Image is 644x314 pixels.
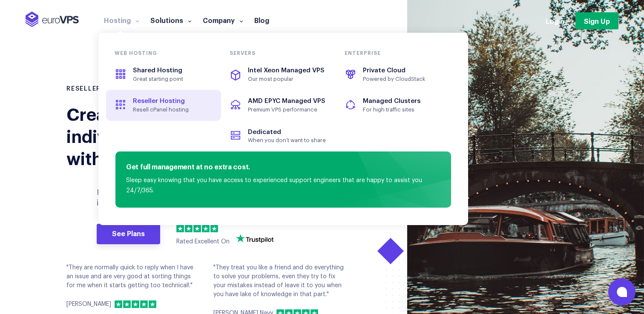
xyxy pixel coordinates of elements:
p: Sleep easy knowing that you have access to experienced support engineers that are happy to assist... [126,176,440,196]
p: [PERSON_NAME] [66,300,111,309]
a: Managed ClustersFor high traffic sites [336,90,451,120]
a: Private CloudPowered by CloudStack [336,59,451,90]
div: Create and control multiple individual cPanel accounts with reseller hosting [66,102,303,168]
span: Powered by CloudStack [363,76,441,83]
span: AMD EPYC Managed VPS [248,98,325,104]
span: Shared Hosting [133,67,182,74]
img: 1 [176,225,184,232]
img: 4 [202,225,210,232]
img: 1 [115,300,122,308]
a: Company [197,16,249,24]
img: 5 [149,300,156,308]
a: Sign Up [575,12,618,29]
h4: Get full management at no extra cost. [126,162,440,173]
img: 4 [140,300,148,308]
a: Intel Xeon Managed VPSOur most popular [221,59,336,90]
img: 3 [132,300,139,308]
a: See Plans [97,224,160,244]
div: "They are normally quick to reply when I have an issue and are very good at sorting things for me... [66,263,201,309]
button: Open chat window [608,278,635,305]
span: For high traffic sites [363,106,441,113]
a: Shared HostingGreat starting point [106,59,221,90]
span: Resell cPanel hosting [133,106,211,113]
span: Managed Clusters [363,98,420,104]
img: 3 [193,225,201,232]
span: Premium VPS performance [248,106,326,113]
span: Dedicated [248,129,281,135]
a: Reseller HostingResell cPanel hosting [106,90,221,120]
a: Solutions [145,16,197,24]
a: Hosting [98,16,145,24]
img: EuroVPS [26,11,79,27]
a: Blog [249,16,275,24]
span: Great starting point [133,76,211,83]
span: Reseller Hosting [133,98,185,104]
img: 2 [185,225,193,232]
span: Rated Excellent On [176,239,230,245]
p: Reseller hosting lets you host multiple websites under individual cPanel accounts all with 100% S... [97,187,316,208]
a: Login [546,16,564,26]
a: DedicatedWhen you don’t want to share [221,121,336,151]
span: Our most popular [248,76,326,83]
img: 2 [123,300,131,308]
span: When you don’t want to share [248,137,326,144]
span: Intel Xeon Managed VPS [248,67,325,74]
img: 5 [210,225,218,232]
h1: RESELLER HOSTING [66,85,316,94]
span: Private Cloud [363,67,405,74]
a: AMD EPYC Managed VPSPremium VPS performance [221,90,336,120]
